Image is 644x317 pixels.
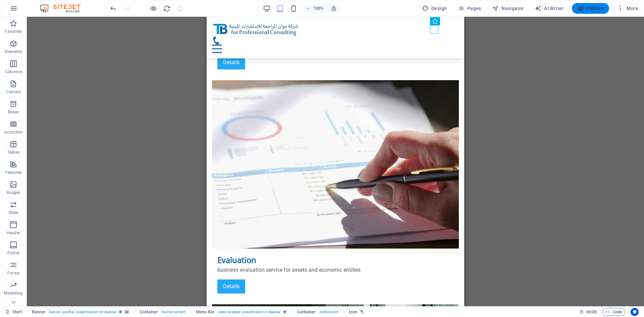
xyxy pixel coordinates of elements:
p: Columns [5,69,22,74]
span: . banner-content [161,308,185,316]
button: 100% [303,4,327,12]
span: : [591,309,592,314]
i: This element is a customizable preset [119,310,122,314]
span: Code [605,308,622,316]
a: Click to cancel selection. Double-click to open Pages [5,308,22,316]
i: This element is a customizable preset [283,310,286,314]
p: Footer [7,250,19,256]
button: More [614,3,641,14]
button: undo [109,4,117,12]
p: Accordion [4,129,23,135]
span: Design [422,5,447,12]
p: Slider [8,210,19,215]
span: . banner .parallax .preset-banner-v3-cleancar [48,308,116,316]
p: Forms [7,270,19,276]
span: Pages [458,5,481,12]
button: Pages [455,3,484,14]
p: Tables [7,150,19,155]
i: Reload page [163,5,171,12]
p: Content [6,89,21,95]
p: Boxes [8,109,19,115]
i: Undo: Change link (Ctrl+Z) [109,5,117,12]
i: This element contains a background [125,310,129,314]
button: Design [419,3,450,14]
span: Click to select. Double-click to edit [140,308,158,316]
button: Usercentrics [631,308,639,316]
p: Features [5,170,21,175]
span: AI Writer [535,5,564,12]
span: . mobile-cont [318,308,338,316]
p: Favorites [5,29,22,34]
span: . menu-wrapper .preset-menu-v2-cleancar [217,308,281,316]
button: AI Writer [532,3,567,14]
p: Marketing [4,290,22,296]
img: Editor Logo [39,4,89,12]
span: Publish [577,5,604,12]
h6: Session time [579,308,597,316]
h6: 100% [313,4,324,12]
span: Click to select. Double-click to edit [297,308,316,316]
i: On resize automatically adjust zoom level to fit chosen device. [331,5,337,11]
button: reload [163,4,171,12]
p: Elements [5,49,22,54]
span: Click to select. Double-click to edit [32,308,46,316]
button: Code [602,308,625,316]
span: Click to select. Double-click to edit [349,308,357,316]
span: More [617,5,638,12]
i: This element is linked [360,310,364,314]
div: Design (Ctrl+Alt+Y) [419,3,450,14]
p: Images [7,190,20,195]
span: Click to select. Double-click to edit [196,308,215,316]
span: Navigator [492,5,524,12]
button: Publish [572,3,609,14]
button: Navigator [489,3,527,14]
nav: breadcrumb [32,308,364,316]
p: Header [7,230,20,235]
span: 00 00 [586,308,597,316]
